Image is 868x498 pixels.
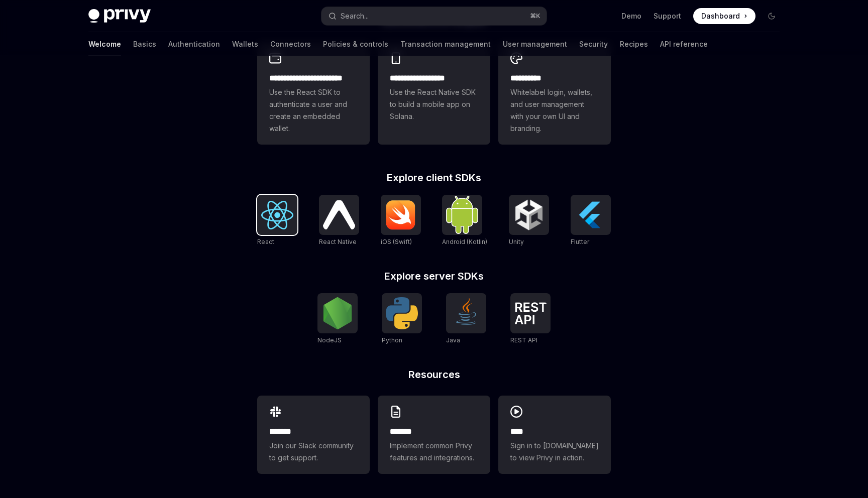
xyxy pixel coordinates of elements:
a: **** **** **** ***Use the React Native SDK to build a mobile app on Solana. [378,42,490,145]
button: Search...⌘K [321,7,547,25]
a: Policies & controls [323,32,388,56]
span: React [257,238,274,245]
span: Java [446,336,460,344]
a: API reference [660,32,708,56]
span: iOS (Swift) [381,238,412,245]
a: Security [579,32,608,56]
a: Transaction management [400,32,491,56]
span: Join our Slack community to get support. [269,440,358,464]
img: Python [386,297,418,329]
span: ⌘ K [530,12,540,20]
a: ****Sign in to [DOMAIN_NAME] to view Privy in action. [498,396,611,474]
span: React Native [319,238,357,245]
a: FlutterFlutter [571,195,611,247]
span: Android (Kotlin) [442,238,487,245]
button: Toggle dark mode [764,8,780,24]
span: Implement common Privy features and integrations. [390,440,478,464]
a: UnityUnity [509,195,549,247]
span: Python [382,336,402,344]
a: iOS (Swift)iOS (Swift) [381,195,421,247]
a: Recipes [620,32,648,56]
a: Support [654,11,681,21]
a: Basics [133,32,156,56]
a: **** **Implement common Privy features and integrations. [378,396,490,474]
h2: Explore client SDKs [257,173,611,183]
h2: Explore server SDKs [257,271,611,281]
a: Demo [621,11,641,21]
span: REST API [510,336,537,344]
img: React [261,201,293,229]
img: REST API [514,302,547,324]
span: Flutter [571,238,589,245]
span: Sign in to [DOMAIN_NAME] to view Privy in action. [510,440,599,464]
a: Connectors [270,32,311,56]
span: Use the React SDK to authenticate a user and create an embedded wallet. [269,86,358,135]
a: **** *****Whitelabel login, wallets, and user management with your own UI and branding. [498,42,611,145]
a: User management [503,32,567,56]
a: PythonPython [382,293,422,345]
a: NodeJSNodeJS [317,293,358,345]
img: dark logo [88,9,151,23]
a: ReactReact [257,195,297,247]
span: Whitelabel login, wallets, and user management with your own UI and branding. [510,86,599,135]
a: Wallets [232,32,258,56]
img: Java [450,297,482,329]
a: Authentication [168,32,220,56]
img: React Native [323,200,355,229]
span: Use the React Native SDK to build a mobile app on Solana. [390,86,478,122]
span: Unity [509,238,524,245]
a: REST APIREST API [510,293,551,345]
h2: Resources [257,369,611,380]
div: Search... [341,10,369,22]
a: Android (Kotlin)Android (Kotlin) [442,195,487,247]
img: iOS (Swift) [385,200,417,230]
span: NodeJS [317,336,342,344]
img: Flutter [575,199,607,231]
span: Dashboard [701,11,740,21]
a: React NativeReact Native [319,195,359,247]
img: Unity [513,199,545,231]
img: Android (Kotlin) [446,196,478,233]
img: NodeJS [321,297,354,329]
a: JavaJava [446,293,486,345]
a: Welcome [88,32,121,56]
a: Dashboard [693,8,755,24]
a: **** **Join our Slack community to get support. [257,396,370,474]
